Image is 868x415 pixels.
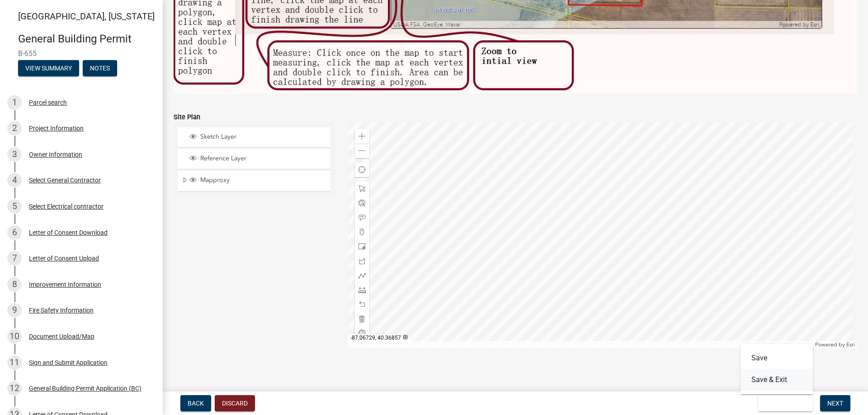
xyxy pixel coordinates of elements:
[7,251,22,266] div: 7
[7,381,22,396] div: 12
[29,151,82,158] div: Owner Information
[7,277,22,292] div: 8
[7,95,22,110] div: 1
[7,147,22,162] div: 3
[198,176,327,184] span: Mapproxy
[355,129,369,144] div: Zoom in
[7,199,22,214] div: 5
[188,176,327,185] div: Mapproxy
[741,347,813,369] button: Save
[820,395,850,411] button: Next
[29,203,104,210] div: Select Electrical contractor
[174,114,200,121] label: Site Plan
[188,133,327,142] div: Sketch Layer
[7,355,22,370] div: 11
[7,121,22,135] div: 2
[18,49,145,58] span: B-655
[188,154,327,163] div: Reference Layer
[741,369,813,391] button: Save & Exit
[765,400,800,407] span: Save & Exit
[178,149,330,169] li: Reference Layer
[18,33,156,46] h4: General Building Permit
[29,177,101,183] div: Select General Contractor
[178,127,330,148] li: Sketch Layer
[7,329,22,344] div: 10
[83,65,117,72] wm-modal-confirm: Notes
[827,400,843,407] span: Next
[741,344,813,394] div: Save & Exit
[29,99,67,106] div: Parcel search
[18,65,79,72] wm-modal-confirm: Summary
[215,395,255,411] button: Discard
[198,154,327,163] span: Reference Layer
[7,173,22,187] div: 4
[29,281,101,288] div: Improvement Information
[29,255,99,261] div: Letter of Consent Upload
[29,229,108,236] div: Letter of Consent Download
[198,133,327,141] span: Sketch Layer
[29,385,142,392] div: General Building Permit Application (BC)
[7,303,22,317] div: 9
[29,333,94,340] div: Document Upload/Map
[355,144,369,158] div: Zoom out
[29,307,94,313] div: Fire Safety Information
[177,125,331,194] ul: Layer List
[7,225,22,240] div: 6
[355,163,369,177] div: Find my location
[813,341,857,348] div: Powered by
[181,176,188,186] span: Expand
[180,395,211,411] button: Back
[18,60,79,76] button: View Summary
[29,359,108,366] div: Sign and Submit Application
[18,11,155,22] span: [GEOGRAPHIC_DATA], [US_STATE]
[29,125,84,131] div: Project Information
[83,60,117,76] button: Notes
[188,400,204,407] span: Back
[178,171,330,191] li: Mapproxy
[758,395,813,411] button: Save & Exit
[846,341,855,348] a: Esri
